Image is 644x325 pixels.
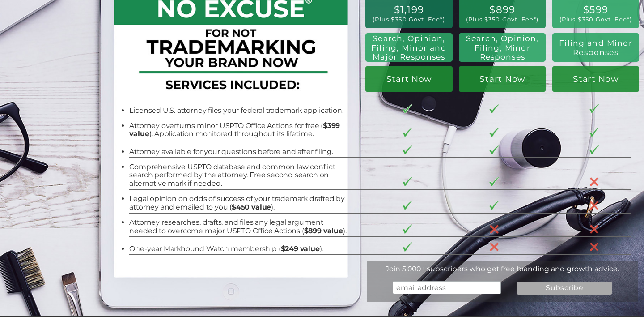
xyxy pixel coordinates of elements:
[402,224,412,234] img: checkmark-border-3.png
[129,163,346,188] li: Comprehensive USPTO database and common law conflict search performed by the attorney. Free secon...
[129,218,346,235] li: Attorney researches, drafts, and files any legal argument needed to overcome major USPTO Office A...
[402,201,412,210] img: checkmark-border-3.png
[304,227,343,235] b: $899 value
[589,145,599,155] img: checkmark-border-3.png
[402,242,412,252] img: checkmark-border-3.png
[393,281,501,294] input: email address
[129,195,346,211] li: Legal opinion on odds of success of your trademark drafted by attorney and emailed to you ( ).
[589,104,599,114] img: checkmark-border-3.png
[589,177,599,187] img: X-30-3.png
[402,177,412,186] img: checkmark-border-3.png
[589,224,599,234] img: X-30-3.png
[489,242,499,252] img: X-30-3.png
[489,224,499,234] img: X-30-3.png
[129,122,346,138] li: Attorney overturns minor USPTO Office Actions for free ( ). Application monitored throughout its ...
[402,145,412,155] img: checkmark-border-3.png
[489,201,499,210] img: checkmark-border-3.png
[557,38,634,56] h2: Filing and Minor Responses
[589,242,599,252] img: X-30-3.png
[459,66,546,92] a: Start Now
[129,148,346,156] li: Attorney available for your questions before and after filing.
[365,66,452,92] a: Start Now
[489,104,499,114] img: checkmark-border-3.png
[129,245,346,253] li: One-year Markhound Watch membership ( ).
[402,128,412,137] img: checkmark-border-3.png
[367,265,638,273] div: Join 5,000+ subscribers who get free branding and growth advice.
[369,34,449,61] h2: Search, Opinion, Filing, Minor and Major Responses
[281,244,320,253] b: $249 value
[402,104,412,114] img: checkmark-border-3.png
[129,121,340,138] b: $399 value
[489,128,499,137] img: checkmark-border-3.png
[489,177,499,186] img: checkmark-border-3.png
[517,282,612,295] input: Subscribe
[232,203,271,211] b: $450 value
[464,34,541,61] h2: Search, Opinion, Filing, Minor Responses
[129,107,346,115] li: Licensed U.S. attorney files your federal trademark application.
[489,145,499,155] img: checkmark-border-3.png
[552,66,639,92] a: Start Now
[589,128,599,137] img: checkmark-border-3.png
[589,201,599,210] img: X-30-3.png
